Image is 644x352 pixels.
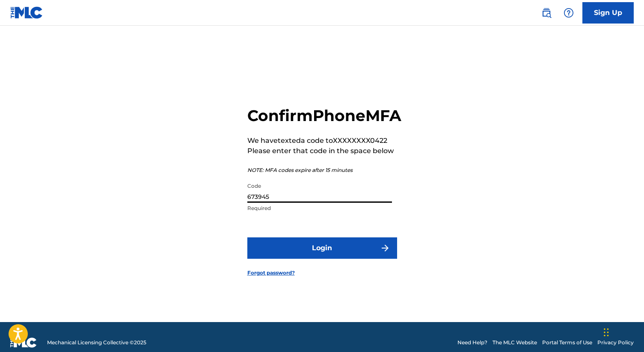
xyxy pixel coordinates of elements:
a: Public Search [538,4,555,21]
a: Portal Terms of Use [542,339,592,346]
button: Login [247,237,397,259]
a: Forgot password? [247,269,295,277]
a: Need Help? [457,339,487,346]
h2: Confirm Phone MFA [247,106,401,125]
img: search [541,8,552,18]
img: logo [10,337,37,348]
p: Required [247,204,392,212]
p: Please enter that code in the space below [247,146,401,156]
p: NOTE: MFA codes expire after 15 minutes [247,166,401,174]
a: The MLC Website [493,339,537,346]
iframe: Chat Widget [601,311,644,352]
img: f7272a7cc735f4ea7f67.svg [380,243,390,253]
img: help [564,8,574,18]
img: MLC Logo [10,6,43,19]
a: Privacy Policy [597,339,634,346]
p: We have texted a code to XXXXXXXX0422 [247,136,401,146]
div: Help [560,4,577,21]
span: Mechanical Licensing Collective © 2025 [47,339,146,346]
div: Drag [604,319,609,345]
a: Sign Up [582,2,634,24]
